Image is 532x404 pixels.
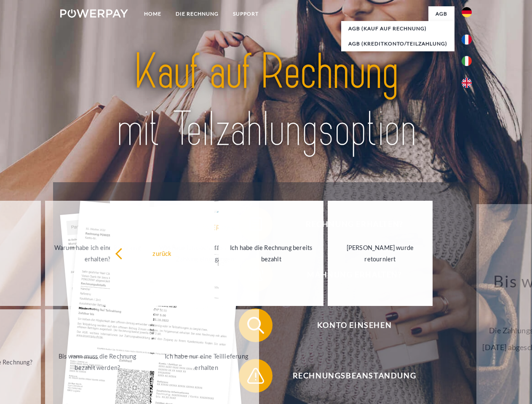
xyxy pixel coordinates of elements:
span: Rechnungsbeanstandung [251,359,457,393]
div: [PERSON_NAME] wurde retourniert [333,242,428,265]
a: agb [428,6,454,21]
a: AGB (Kauf auf Rechnung) [341,21,454,36]
a: AGB (Kreditkonto/Teilzahlung) [341,36,454,51]
a: DIE RECHNUNG [168,6,226,21]
img: title-powerpay_de.svg [80,40,452,161]
img: en [462,78,472,88]
span: Konto einsehen [251,308,457,342]
a: Home [137,6,168,21]
button: Konto einsehen [239,308,458,342]
button: Rechnungsbeanstandung [239,359,458,393]
img: logo-powerpay-white.svg [60,9,128,18]
img: de [462,7,472,17]
div: Ich habe die Rechnung bereits bezahlt [224,242,318,265]
div: Warum habe ich eine Rechnung erhalten? [50,242,145,265]
a: SUPPORT [226,6,266,21]
img: it [462,56,472,66]
img: fr [462,35,472,45]
div: Ich habe nur eine Teillieferung erhalten [159,351,254,373]
div: Bis wann muss die Rechnung bezahlt werden? [50,351,145,373]
div: zurück [115,247,210,259]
